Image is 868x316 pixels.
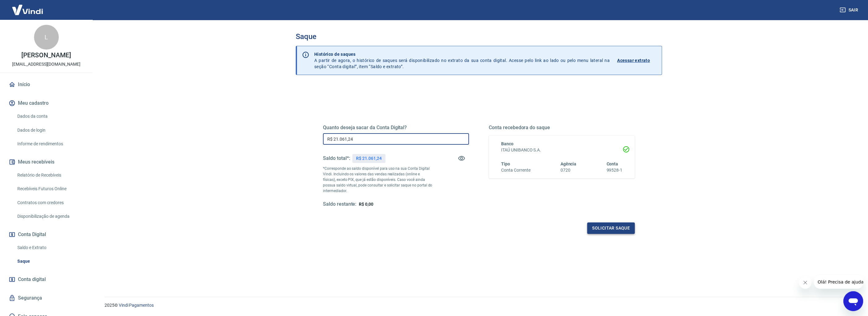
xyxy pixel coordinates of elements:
[4,4,52,9] span: Olá! Precisa de ajuda?
[15,196,85,209] a: Contratos com credores
[21,52,71,59] p: [PERSON_NAME]
[7,96,85,110] button: Meu cadastro
[838,4,861,16] button: Sair
[15,138,85,150] a: Informe de rendimentos
[15,255,85,268] a: Saque
[561,161,577,166] span: Agência
[7,273,85,286] a: Conta digital
[34,25,59,50] div: L
[323,125,469,131] h5: Quanto deseja sacar da Conta Digital?
[501,161,510,166] span: Tipo
[799,276,811,289] iframe: Fechar mensagem
[7,78,85,91] a: Início
[323,166,432,194] p: *Corresponde ao saldo disponível para uso na sua Conta Digital Vindi. Incluindo os valores das ve...
[15,210,85,223] a: Disponibilização de agenda
[15,110,85,123] a: Dados da conta
[617,51,657,70] a: Acessar extrato
[561,167,577,173] h6: 0720
[359,202,373,207] span: R$ 0,00
[15,124,85,137] a: Dados de login
[314,51,610,57] p: Histórico de saques
[15,169,85,182] a: Relatório de Recebíveis
[323,201,356,208] h5: Saldo restante:
[7,228,85,241] button: Conta Digital
[7,0,48,19] img: Vindi
[501,147,622,153] h6: ITAÚ UNIBANCO S.A.
[7,291,85,305] a: Segurança
[18,275,46,284] span: Conta digital
[296,32,662,41] h3: Saque
[105,302,853,309] p: 2025 ©
[323,155,350,161] h5: Saldo total*:
[814,275,863,289] iframe: Mensagem da empresa
[15,241,85,254] a: Saldo e Extrato
[501,141,513,146] span: Banco
[314,51,610,70] p: A partir de agora, o histórico de saques será disponibilizado no extrato da sua conta digital. Ac...
[7,155,85,169] button: Meus recebíveis
[606,167,622,173] h6: 99528-1
[356,155,381,162] p: R$ 21.061,24
[843,291,863,311] iframe: Botão para abrir a janela de mensagens
[617,57,650,64] p: Acessar extrato
[489,125,635,131] h5: Conta recebedora do saque
[606,161,618,166] span: Conta
[501,167,530,173] h6: Conta Corrente
[119,303,154,308] a: Vindi Pagamentos
[587,222,635,234] button: Solicitar saque
[15,182,85,195] a: Recebíveis Futuros Online
[12,61,80,68] p: [EMAIL_ADDRESS][DOMAIN_NAME]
